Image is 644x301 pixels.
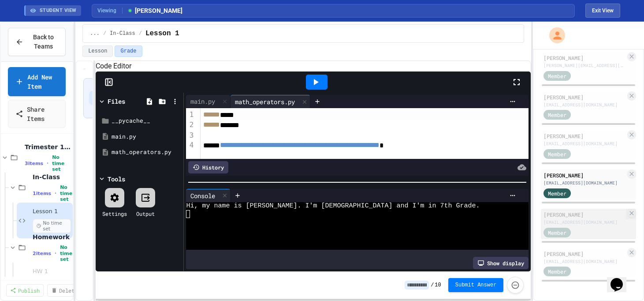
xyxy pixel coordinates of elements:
[33,251,51,256] span: 2 items
[186,191,220,200] div: Console
[543,102,625,108] div: [EMAIL_ADDRESS][DOMAIN_NAME]
[585,4,620,18] button: Exit student view
[29,33,58,51] span: Back to Teams
[82,45,113,57] button: Lesson
[548,111,566,119] span: Member
[145,28,179,39] span: Lesson 1
[25,161,43,166] span: 3 items
[543,219,625,226] div: [EMAIL_ADDRESS][DOMAIN_NAME]
[543,250,625,258] div: [PERSON_NAME]
[112,132,180,141] div: main.py
[543,62,625,69] div: [PERSON_NAME][EMAIL_ADDRESS][PERSON_NAME][DOMAIN_NAME]
[108,97,125,106] div: Files
[435,282,441,289] span: 10
[33,191,51,196] span: 1 items
[8,100,66,128] a: Share Items
[8,28,66,56] button: Back to Teams
[33,233,71,241] span: Homework
[47,160,48,167] span: •
[188,161,228,173] div: History
[40,7,77,15] span: STUDENT VIEW
[103,30,106,37] span: /
[548,267,566,275] span: Member
[540,25,567,45] div: My Account
[108,174,125,184] div: Tools
[52,154,71,172] span: No time set
[47,284,82,297] a: Delete
[543,54,625,62] div: [PERSON_NAME]
[127,6,182,15] span: [PERSON_NAME]
[25,143,71,151] span: Trimester 1 (Online HP2)
[543,93,625,101] div: [PERSON_NAME]
[136,210,155,218] div: Output
[548,229,566,237] span: Member
[186,95,231,108] div: main.py
[543,132,625,140] div: [PERSON_NAME]
[186,131,195,140] div: 3
[33,268,63,275] span: HW 1
[186,110,195,120] div: 1
[186,140,195,150] div: 4
[548,72,566,80] span: Member
[55,250,56,257] span: •
[6,284,44,297] a: Publish
[448,278,504,292] button: Submit Answer
[33,219,71,233] span: No time set
[90,30,100,37] span: ...
[102,210,127,218] div: Settings
[110,30,135,37] span: In-Class
[33,173,71,181] span: In-Class
[507,277,524,293] button: Force resubmission of student's answer (Admin only)
[231,95,310,108] div: math_operators.py
[607,266,635,292] iframe: chat widget
[548,189,566,197] span: Member
[186,189,231,202] div: Console
[186,97,220,106] div: main.py
[139,30,142,37] span: /
[543,258,625,265] div: [EMAIL_ADDRESS][DOMAIN_NAME]
[455,282,497,289] span: Submit Answer
[8,67,66,96] a: Add New Item
[548,150,566,158] span: Member
[55,190,56,197] span: •
[60,245,72,262] span: No time set
[231,97,299,106] div: math_operators.py
[96,61,531,71] h6: Code Editor
[473,257,529,269] div: Show display
[543,211,625,218] div: [PERSON_NAME]
[33,208,71,215] span: Lesson 1
[112,117,180,125] div: __pycache__
[115,45,142,57] button: Grade
[543,180,625,186] div: [EMAIL_ADDRESS][DOMAIN_NAME]
[60,184,72,202] span: No time set
[97,7,123,15] span: Viewing
[543,171,625,179] div: [PERSON_NAME]
[431,282,434,289] span: /
[543,140,625,147] div: [EMAIL_ADDRESS][DOMAIN_NAME]
[186,120,195,130] div: 2
[186,202,480,210] span: Hi, my name is [PERSON_NAME]. I'm [DEMOGRAPHIC_DATA] and I'm in 7th Grade.
[112,148,180,157] div: math_operators.py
